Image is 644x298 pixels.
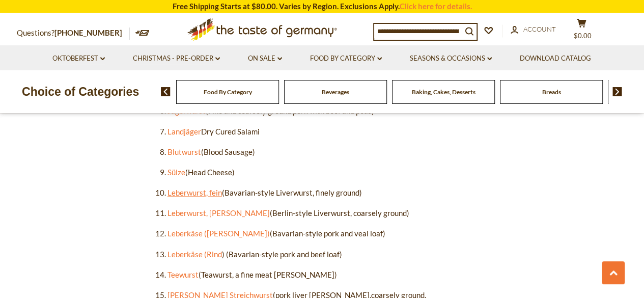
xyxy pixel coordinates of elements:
a: Food By Category [310,53,382,64]
a: Leberkäse (Rind [167,249,222,258]
a: Beverages [322,88,349,96]
a: Oktoberfest [52,53,105,64]
a: Blutwurst [167,147,201,156]
a: On Sale [248,53,282,64]
img: next arrow [612,87,622,96]
a: [PHONE_NUMBER] [54,28,122,37]
a: Jägerwurst [167,106,206,116]
span: Account [523,25,556,33]
li: ) (Bavarian-style pork and beef loaf) [167,248,486,260]
button: $0.00 [567,18,597,44]
a: Download Catalog [520,53,591,64]
li: (Head Cheese) [167,166,486,179]
a: Food By Category [204,88,252,96]
li: (Bavarian-style Liverwurst, finely ground) [167,186,486,199]
a: Christmas - PRE-ORDER [133,53,220,64]
p: Questions? [17,26,130,40]
a: Leberkäse ([PERSON_NAME]) [167,229,270,238]
li: (Bavarian-style pork and veal loaf) [167,227,486,240]
a: Leberwurst, fein [167,188,222,197]
span: $0.00 [574,32,592,40]
li: Dry Cured Salami [167,125,486,138]
li: (Teawurst, a fine meat [PERSON_NAME]) [167,268,486,281]
a: Landjäger [167,127,201,136]
img: previous arrow [161,87,171,96]
a: Teewurst [167,269,199,279]
a: Seasons & Occasions [410,53,492,64]
a: Click here for details. [400,2,472,11]
a: Account [511,24,556,35]
a: Leberwurst, [PERSON_NAME] [167,208,270,218]
a: Breads [542,88,561,96]
a: Sülze [167,168,185,177]
a: Baking, Cakes, Desserts [412,88,475,96]
li: (Berlin-style Liverwurst, coarsely ground) [167,207,486,220]
li: (Blood Sausage) [167,146,486,158]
